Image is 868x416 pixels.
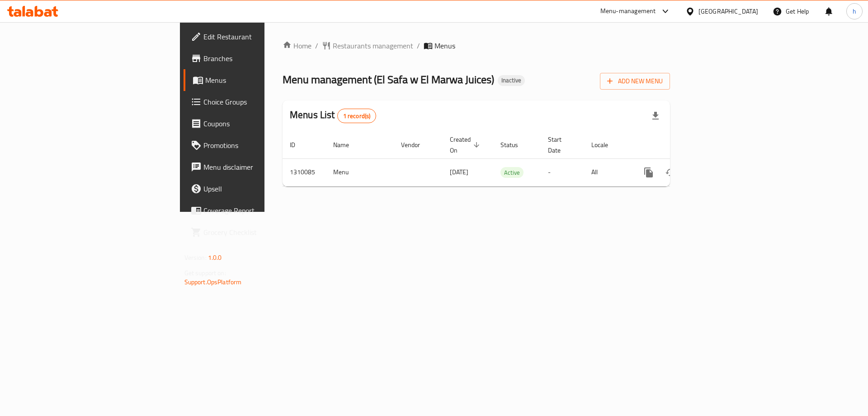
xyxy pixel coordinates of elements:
[203,183,318,194] span: Upsell
[417,40,420,51] li: /
[401,139,432,150] span: Vendor
[184,221,325,243] a: Grocery Checklist
[203,162,318,172] span: Menu disclaimer
[184,267,226,279] span: Get support on:
[203,118,318,129] span: Coupons
[698,6,758,16] div: [GEOGRAPHIC_DATA]
[498,77,525,84] span: Inactive
[184,178,325,200] a: Upsell
[184,48,325,69] a: Branches
[607,76,663,87] span: Add New Menu
[853,6,856,16] span: h
[283,131,732,186] table: enhanced table
[584,158,631,186] td: All
[541,158,584,186] td: -
[434,40,455,51] span: Menus
[184,156,325,178] a: Menu disclaimer
[333,139,361,150] span: Name
[184,113,325,134] a: Coupons
[500,139,530,150] span: Status
[184,276,242,288] a: Support.OpsPlatform
[203,205,318,216] span: Coverage Report
[338,112,376,120] span: 1 record(s)
[283,40,670,51] nav: breadcrumb
[184,134,325,156] a: Promotions
[548,134,573,156] span: Start Date
[203,96,318,107] span: Choice Groups
[184,69,325,91] a: Menus
[205,75,318,86] span: Menus
[184,200,325,221] a: Coverage Report
[326,158,394,186] td: Menu
[184,26,325,48] a: Edit Restaurant
[660,162,681,183] button: Change Status
[450,166,468,178] span: [DATE]
[184,91,325,113] a: Choice Groups
[203,53,318,64] span: Branches
[500,167,524,178] span: Active
[600,73,670,90] button: Add New Menu
[203,140,318,151] span: Promotions
[290,108,376,123] h2: Menus List
[638,162,660,183] button: more
[600,6,656,17] div: Menu-management
[500,167,524,178] div: Active
[591,139,620,150] span: Locale
[337,109,377,123] div: Total records count
[203,31,318,42] span: Edit Restaurant
[184,252,207,263] span: Version:
[203,227,318,238] span: Grocery Checklist
[450,134,482,156] span: Created On
[333,40,413,51] span: Restaurants management
[290,139,307,150] span: ID
[645,105,666,127] div: Export file
[498,75,525,86] div: Inactive
[631,131,732,159] th: Actions
[283,69,494,90] span: Menu management ( El Safa w El Marwa Juices )
[208,252,222,263] span: 1.0.0
[322,40,413,51] a: Restaurants management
